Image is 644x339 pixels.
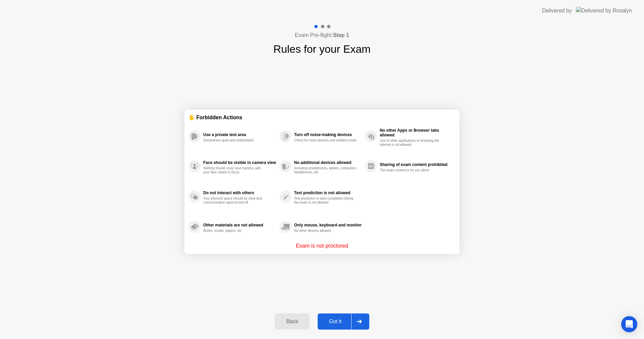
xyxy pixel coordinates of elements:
[294,229,358,233] div: No other devices allowed
[294,160,362,165] div: No additional devices allowed
[380,128,452,137] div: No other Apps or Browser tabs allowed
[295,31,349,39] h4: Exam Pre-flight:
[621,316,637,332] div: Open Intercom Messenger
[380,162,452,167] div: Sharing of exam content prohibited
[333,32,349,38] b: Step 1
[203,197,267,205] div: Your physical space should be clear and communication apps turned off
[275,313,309,330] button: Back
[203,160,276,165] div: Face should be visible in camera view
[273,41,371,57] h1: Rules for your Exam
[203,190,276,195] div: Do not interact with others
[203,138,267,142] div: Somewhere quiet and undisturbed
[294,223,362,227] div: Only mouse, keyboard and monitor
[203,166,267,174] div: Nothing should cover your camera, with your face clearly in focus
[203,223,276,227] div: Other materials are not allowed
[542,7,572,15] div: Delivered by
[576,7,632,14] img: Delivered by Rosalyn
[320,319,351,325] div: Got it
[294,138,358,142] div: Check for noisy devices and ambient noise
[277,319,307,325] div: Back
[203,132,276,137] div: Use a private test area
[203,229,267,233] div: Books, scripts, papers, etc
[294,166,358,174] div: Including smartphones, tablets, computers, headphones, etc.
[296,242,348,250] p: Exam is not proctored
[294,132,362,137] div: Turn off noise-making devices
[294,197,358,205] div: Text prediction or auto-completion during the exam is not allowed
[318,313,369,330] button: Got it
[294,190,362,195] div: Text prediction is not allowed
[380,139,443,147] div: Use of other applications or browsing the internet is not allowed
[380,168,443,172] div: The exam content is for you alone
[189,114,455,121] div: ✋ Forbidden Actions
